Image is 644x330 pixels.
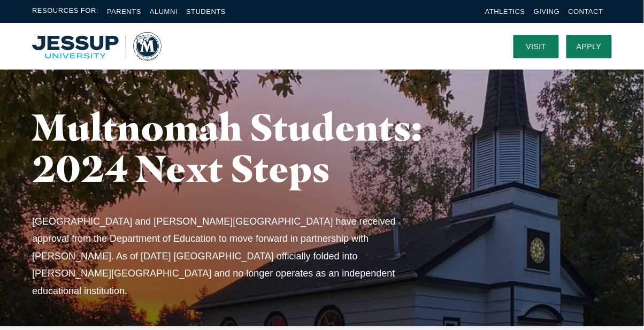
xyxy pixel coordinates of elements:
[32,32,162,61] a: Home
[569,7,603,16] a: Contact
[566,35,612,58] a: Apply
[32,213,419,300] p: [GEOGRAPHIC_DATA] and [PERSON_NAME][GEOGRAPHIC_DATA] have received approval from the Department o...
[534,7,560,16] a: Giving
[513,35,559,58] a: Visit
[485,7,525,16] a: Athletics
[107,7,141,16] a: Parents
[32,32,162,61] img: Multnomah University Logo
[150,7,178,16] a: Alumni
[32,5,98,18] span: Resources For:
[32,106,435,189] h1: Multnomah Students: 2024 Next Steps
[186,7,226,16] a: Students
